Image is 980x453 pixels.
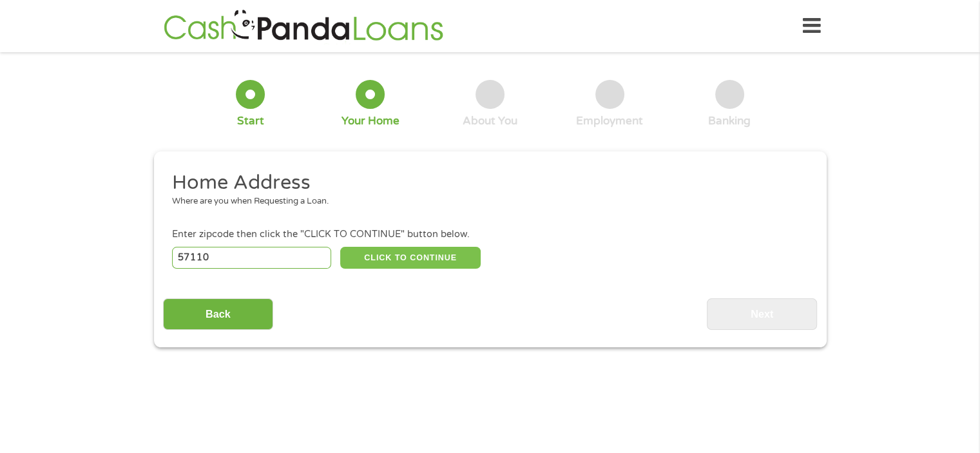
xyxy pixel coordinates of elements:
[172,195,798,208] div: Where are you when Requesting a Loan.
[707,298,817,330] input: Next
[463,114,517,128] div: About You
[163,298,273,330] input: Back
[340,247,481,269] button: CLICK TO CONTINUE
[172,227,807,242] div: Enter zipcode then click the "CLICK TO CONTINUE" button below.
[708,114,751,128] div: Banking
[172,170,798,196] h2: Home Address
[576,114,643,128] div: Employment
[172,247,331,269] input: Enter Zipcode (e.g 01510)
[341,114,399,128] div: Your Home
[237,114,264,128] div: Start
[160,8,447,44] img: GetLoanNow Logo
